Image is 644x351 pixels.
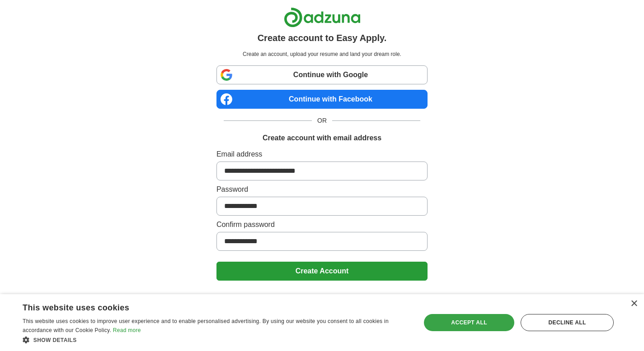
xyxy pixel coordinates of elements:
p: Create an account, upload your resume and land your dream role. [218,50,426,58]
label: Password [216,184,428,195]
label: Confirm password [216,219,428,230]
img: Adzuna logo [284,7,361,28]
div: Close [630,300,637,307]
h1: Create account to Easy Apply. [258,31,387,45]
span: OR [312,116,332,125]
div: Show details [23,335,409,344]
a: Read more, opens a new window [113,327,141,333]
h1: Create account with email address [263,133,381,143]
span: This website uses cookies to improve user experience and to enable personalised advertising. By u... [23,318,389,333]
div: Accept all [424,314,514,331]
span: Show details [33,337,77,343]
button: Create Account [216,262,428,281]
div: This website uses cookies [23,300,386,313]
label: Email address [216,149,428,160]
div: Decline all [521,314,614,331]
a: Continue with Facebook [216,90,428,109]
a: Continue with Google [216,65,428,84]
